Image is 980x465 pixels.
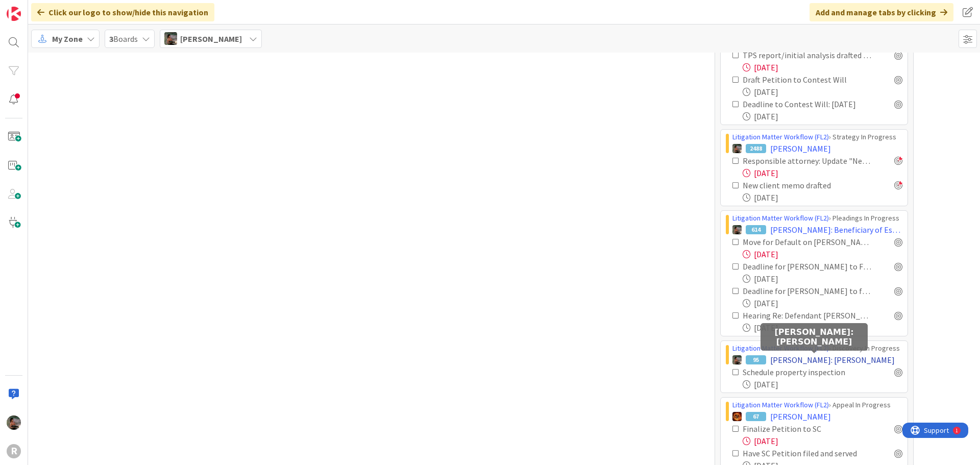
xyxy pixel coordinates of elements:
span: [PERSON_NAME]: [PERSON_NAME] [770,354,895,366]
div: 614 [746,225,766,234]
span: My Zone [52,33,83,45]
div: Draft Petition to Contest Will [743,74,866,86]
div: Deadline for [PERSON_NAME] to file responsive pleadings: 9/25 [743,285,872,297]
div: [DATE] [743,61,902,74]
div: Schedule property inspection [743,366,866,378]
div: Move for Default on [PERSON_NAME] [743,236,872,248]
span: [PERSON_NAME] [770,410,831,423]
div: Deadline for [PERSON_NAME] to File Responsive Pleadings [743,260,872,273]
a: Litigation Matter Workflow (FL2) [732,400,829,409]
img: MW [732,225,742,234]
div: [DATE] [743,297,902,309]
div: Hearing Re: Defendant [PERSON_NAME]'s Motion to Set Aside [DATE]2pm [743,309,872,322]
div: [DATE] [743,86,902,98]
a: Litigation Matter Workflow (FL2) [732,213,829,223]
div: [DATE] [743,191,902,204]
div: [DATE] [743,378,902,390]
a: Litigation Matter Workflow (FL2) [732,132,829,141]
div: 95 [746,355,766,364]
div: › Strategy In Progress [732,132,902,142]
div: [DATE] [743,435,902,447]
span: [PERSON_NAME]: Beneficiary of Estate [770,224,902,236]
div: [DATE] [743,322,902,334]
span: [PERSON_NAME] [770,142,831,155]
h5: [PERSON_NAME]: [PERSON_NAME] [765,327,864,347]
img: MW [7,415,21,430]
div: 2488 [746,144,766,153]
div: Click our logo to show/hide this navigation [31,3,214,21]
img: TR [732,412,742,421]
div: 1 [53,4,56,12]
div: [DATE] [743,248,902,260]
a: Litigation Matter Workflow (FL2) [732,344,829,353]
div: R [7,444,21,458]
div: › Pleadings In Progress [732,213,902,224]
div: Have SC Petition filed and served [743,447,871,459]
div: Add and manage tabs by clicking [810,3,953,21]
img: MW [164,32,177,45]
div: [DATE] [743,110,902,123]
div: [DATE] [743,167,902,179]
div: TPS report/initial analysis drafted and saved to file [743,49,872,61]
div: Deadline to Contest Will: [DATE] [743,98,871,110]
span: Boards [109,33,138,45]
div: 67 [746,412,766,421]
img: MW [732,355,742,364]
div: [DATE] [743,273,902,285]
img: MW [732,144,742,153]
span: [PERSON_NAME] [180,33,242,45]
span: Support [21,2,46,14]
div: New client memo drafted [743,179,859,191]
b: 3 [109,34,113,44]
div: › Appeal In Progress [732,400,902,410]
img: Visit kanbanzone.com [7,7,21,21]
div: Finalize Petition to SC [743,423,853,435]
div: › Discovery In Progress [732,343,902,354]
div: Responsible attorney: Update "Next Deadline" field on this card (if applicable) [743,155,872,167]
